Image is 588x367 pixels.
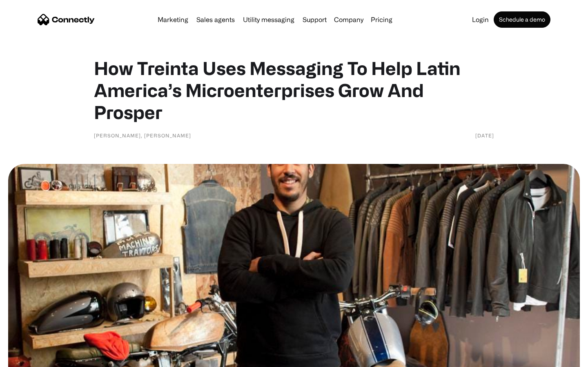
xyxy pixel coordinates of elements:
a: Pricing [367,16,396,23]
aside: Language selected: English [8,353,49,364]
a: Schedule a demo [494,11,550,28]
ul: Language list [16,353,49,364]
div: [DATE] [475,131,494,139]
a: Support [299,16,330,23]
a: Sales agents [193,16,238,23]
a: Utility messaging [240,16,298,23]
div: Company [334,14,363,25]
a: Marketing [154,16,192,23]
a: Login [469,16,492,23]
div: [PERSON_NAME], [PERSON_NAME] [94,131,191,139]
h1: How Treinta Uses Messaging To Help Latin America’s Microenterprises Grow And Prosper [94,57,494,123]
